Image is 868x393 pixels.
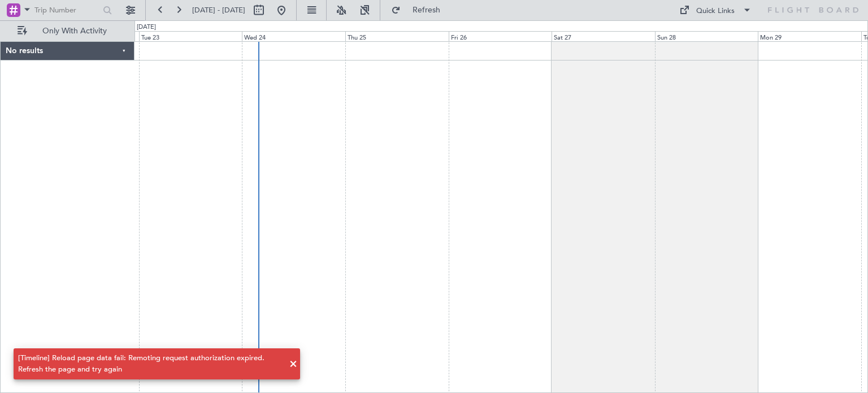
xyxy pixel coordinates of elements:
[552,31,655,41] div: Sat 27
[12,22,123,40] button: Only With Activity
[139,31,242,41] div: Tue 23
[403,6,450,14] span: Refresh
[696,6,735,17] div: Quick Links
[449,31,552,41] div: Fri 26
[386,1,454,19] button: Refresh
[29,27,119,35] span: Only With Activity
[192,5,245,15] span: [DATE] - [DATE]
[242,31,345,41] div: Wed 24
[674,1,757,19] button: Quick Links
[34,2,99,19] input: Trip Number
[137,23,156,32] div: [DATE]
[758,31,861,41] div: Mon 29
[18,353,283,375] div: [Timeline] Reload page data fail: Remoting request authorization expired. Refresh the page and tr...
[345,31,449,41] div: Thu 25
[655,31,758,41] div: Sun 28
